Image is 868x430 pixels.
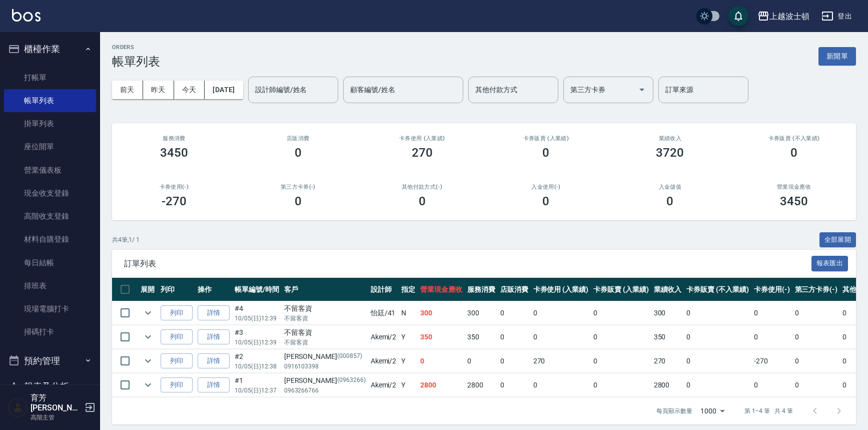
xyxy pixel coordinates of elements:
button: 今天 [174,81,205,99]
h2: 營業現金應收 [744,184,844,190]
a: 新開單 [818,51,856,61]
td: 0 [751,373,792,397]
button: expand row [141,305,156,320]
td: Akemi /2 [368,325,399,349]
th: 客戶 [282,278,368,301]
div: 不留客資 [284,327,366,338]
th: 服務消費 [465,278,498,301]
h2: 入金使用(-) [496,184,596,190]
td: 0 [531,373,591,397]
button: expand row [141,353,156,368]
button: 列印 [161,377,193,393]
td: 300 [418,301,465,325]
td: 350 [651,325,684,349]
p: 10/05 (日) 12:39 [235,314,279,323]
button: Open [634,82,650,98]
h3: 0 [295,194,302,208]
h2: 卡券使用 (入業績) [372,135,472,142]
button: expand row [141,377,156,392]
th: 營業現金應收 [418,278,465,301]
a: 報表匯出 [811,258,848,268]
a: 詳情 [198,377,230,393]
button: 列印 [161,353,193,369]
td: 300 [651,301,684,325]
td: 0 [531,301,591,325]
h2: 卡券使用(-) [124,184,224,190]
td: #4 [232,301,282,325]
a: 詳情 [198,353,230,369]
p: 不留客資 [284,338,366,347]
button: 報表及分析 [4,373,96,399]
td: #2 [232,349,282,373]
td: 0 [792,373,840,397]
button: 全部展開 [819,232,856,248]
a: 現場電腦打卡 [4,297,96,320]
a: 座位開單 [4,135,96,158]
td: 0 [792,325,840,349]
td: 0 [591,349,651,373]
button: expand row [141,329,156,344]
h2: 入金儲值 [620,184,720,190]
p: 0963266766 [284,386,366,395]
img: Person [8,397,28,417]
h3: 帳單列表 [112,55,160,69]
div: 上越波士頓 [769,10,809,23]
span: 訂單列表 [124,259,811,269]
td: 2800 [465,373,498,397]
th: 操作 [195,278,232,301]
th: 店販消費 [498,278,531,301]
p: 0916103398 [284,362,366,371]
td: 0 [498,301,531,325]
button: 登出 [817,7,856,26]
th: 設計師 [368,278,399,301]
img: Logo [12,9,41,22]
p: 10/05 (日) 12:37 [235,386,279,395]
p: 10/05 (日) 12:38 [235,362,279,371]
td: 2800 [651,373,684,397]
h3: 3720 [656,146,684,160]
td: #3 [232,325,282,349]
td: 0 [498,349,531,373]
td: 300 [465,301,498,325]
p: (0963266) [337,375,366,386]
a: 營業儀表板 [4,159,96,182]
button: 上越波士頓 [753,6,813,27]
th: 業績收入 [651,278,684,301]
th: 卡券販賣 (入業績) [591,278,651,301]
a: 帳單列表 [4,89,96,112]
p: 共 4 筆, 1 / 1 [112,235,140,244]
h3: 270 [412,146,433,160]
td: 270 [531,349,591,373]
td: Y [399,349,418,373]
div: 1000 [696,397,728,424]
a: 高階收支登錄 [4,205,96,228]
td: 350 [418,325,465,349]
h2: 卡券販賣 (不入業績) [744,135,844,142]
button: 預約管理 [4,348,96,374]
button: 前天 [112,81,143,99]
a: 掛單列表 [4,112,96,135]
td: Y [399,373,418,397]
td: Akemi /2 [368,373,399,397]
button: [DATE] [205,81,243,99]
div: [PERSON_NAME] [284,375,366,386]
td: 0 [684,325,751,349]
th: 帳單編號/時間 [232,278,282,301]
td: Akemi /2 [368,349,399,373]
button: 報表匯出 [811,256,848,271]
h2: 其他付款方式(-) [372,184,472,190]
h3: 3450 [160,146,188,160]
td: 0 [591,301,651,325]
h3: 0 [790,146,797,160]
th: 卡券販賣 (不入業績) [684,278,751,301]
h3: 3450 [780,194,808,208]
td: 0 [531,325,591,349]
th: 列印 [158,278,195,301]
h3: 0 [542,194,549,208]
td: 2800 [418,373,465,397]
td: #1 [232,373,282,397]
div: [PERSON_NAME] [284,351,366,362]
td: -270 [751,349,792,373]
td: Y [399,325,418,349]
h3: 0 [542,146,549,160]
